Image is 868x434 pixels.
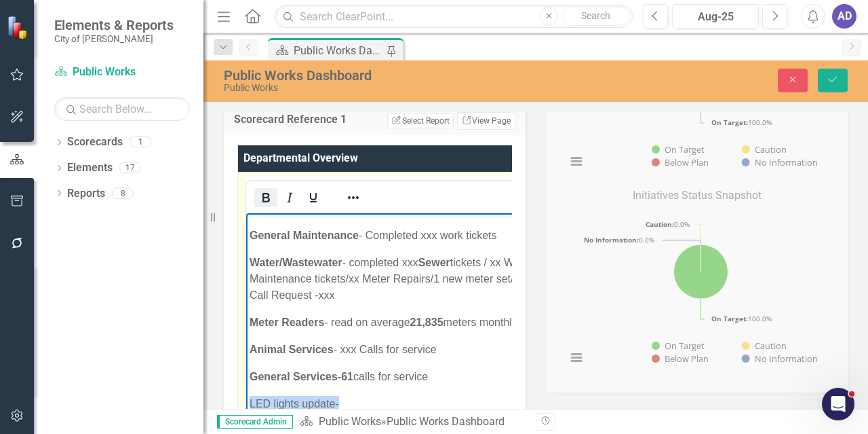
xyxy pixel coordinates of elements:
div: 17 [119,162,141,174]
small: City of [PERSON_NAME] [54,33,174,44]
div: Public Works Dashboard [294,42,383,59]
strong: Solid Waste- 338 [3,212,90,223]
strong: , [164,212,167,223]
input: Search ClearPoint... [275,5,633,29]
div: Public Works Dashboard [224,68,564,83]
h3: Scorecard Reference 1 [234,113,366,126]
a: Elements [67,160,113,176]
div: 8 [112,187,134,199]
div: Public Works Dashboard [387,415,505,428]
span: Scorecard Admin [217,415,293,429]
p: calls for service collected 5,134.45 tons of waste / 2,271.19 tons were recycled in [DATE]. and [3,210,314,259]
button: Bold [254,188,277,207]
div: 1 [130,137,151,148]
a: Public Works [54,65,190,80]
span: Search [581,10,610,21]
span: Elements & Reports [54,17,174,33]
div: » [300,414,526,430]
a: View Page [457,112,515,130]
button: AD [832,4,856,29]
button: Search [561,7,629,26]
button: Italic [278,188,301,207]
a: Reports [67,186,105,202]
iframe: Intercom live chat [822,388,854,420]
button: Reveal or hide additional toolbar items [342,188,365,207]
a: Public Works [319,415,381,428]
button: Select Report [387,113,453,128]
button: Aug-25 [672,4,759,29]
div: Public Works [224,83,564,93]
a: Scorecards [67,134,123,150]
button: Underline [302,188,325,207]
div: Aug-25 [677,9,754,25]
input: Search Below... [54,97,190,121]
img: ClearPoint Strategy [7,15,31,39]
